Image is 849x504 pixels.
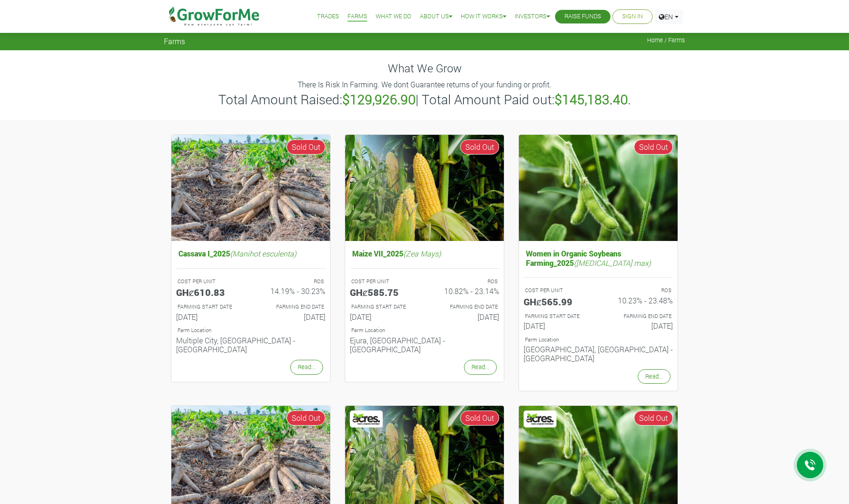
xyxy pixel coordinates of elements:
[259,303,324,311] p: FARMING END DATE
[461,12,506,22] a: How it Works
[230,248,296,258] i: (Manihot esculenta)
[524,296,591,307] h5: GHȼ565.99
[515,12,550,22] a: Investors
[433,303,498,311] p: FARMING END DATE
[555,91,628,108] b: $145,183.40
[290,360,323,374] a: Read...
[258,312,325,321] h6: [DATE]
[351,303,416,311] p: FARMING START DATE
[376,12,411,22] a: What We Do
[525,312,590,320] p: FARMING START DATE
[178,303,242,311] p: FARMING START DATE
[351,412,381,426] img: Acres Nano
[165,92,684,108] h3: Total Amount Raised: | Total Amount Paid out: .
[350,247,499,260] h5: Maize VII_2025
[634,411,673,426] span: Sold Out
[634,140,673,155] span: Sold Out
[607,287,671,295] p: ROS
[286,140,325,155] span: Sold Out
[433,278,498,286] p: ROS
[525,287,590,295] p: COST PER UNIT
[647,37,685,44] span: Home / Farms
[460,140,499,155] span: Sold Out
[607,312,671,320] p: FARMING END DATE
[176,247,325,260] h5: Cassava I_2025
[178,278,242,286] p: COST PER UNIT
[350,336,499,354] h6: Ejura, [GEOGRAPHIC_DATA] - [GEOGRAPHIC_DATA]
[286,411,325,426] span: Sold Out
[403,248,441,258] i: (Zea Mays)
[164,37,185,46] span: Farms
[164,62,685,75] h4: What We Grow
[165,79,684,90] p: There Is Risk In Farming. We dont Guarantee returns of your funding or profit.
[176,312,244,321] h6: [DATE]
[524,321,591,330] h6: [DATE]
[574,258,651,268] i: ([MEDICAL_DATA] max)
[176,336,325,354] h6: Multiple City, [GEOGRAPHIC_DATA] - [GEOGRAPHIC_DATA]
[605,296,673,305] h6: 10.23% - 23.48%
[622,12,643,22] a: Sign In
[525,412,555,426] img: Acres Nano
[420,12,452,22] a: About Us
[432,287,499,295] h6: 10.82% - 23.14%
[350,287,417,298] h5: GHȼ585.75
[525,336,671,344] p: Location of Farm
[519,135,678,241] img: growforme image
[351,278,416,286] p: COST PER UNIT
[605,321,673,330] h6: [DATE]
[564,12,601,22] a: Raise Funds
[655,9,683,24] a: EN
[432,312,499,321] h6: [DATE]
[460,411,499,426] span: Sold Out
[524,247,673,269] h5: Women in Organic Soybeans Farming_2025
[638,369,671,384] a: Read...
[258,287,325,295] h6: 14.19% - 30.23%
[350,312,417,321] h6: [DATE]
[259,278,324,286] p: ROS
[347,12,367,22] a: Farms
[524,345,673,363] h6: [GEOGRAPHIC_DATA], [GEOGRAPHIC_DATA] - [GEOGRAPHIC_DATA]
[176,287,244,298] h5: GHȼ610.83
[464,360,497,374] a: Read...
[351,326,498,334] p: Location of Farm
[178,326,324,334] p: Location of Farm
[342,91,416,108] b: $129,926.90
[171,135,330,241] img: growforme image
[345,135,504,241] img: growforme image
[317,12,339,22] a: Trades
